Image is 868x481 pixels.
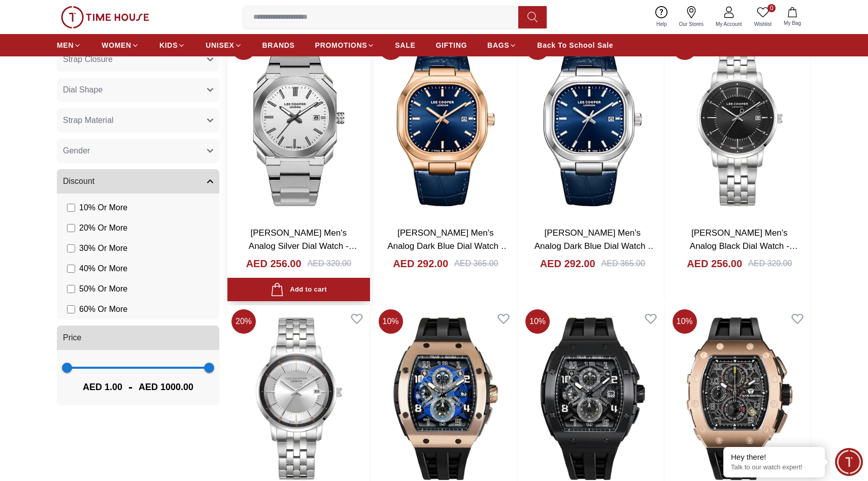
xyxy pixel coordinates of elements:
[673,309,697,334] span: 10 %
[540,256,595,271] h4: AED 292.00
[375,31,517,218] img: Lee Cooper Men's Analog Dark Blue Dial Watch - LC08179.495
[669,31,811,218] img: Lee Cooper Men's Analog Black Dial Watch - LC08164.350
[79,283,127,295] span: 50 % Or More
[778,5,807,29] button: My Bag
[67,265,75,273] input: 40% Or More
[79,303,127,315] span: 60 % Or More
[393,256,448,271] h4: AED 292.00
[395,36,415,54] a: SALE
[673,4,710,30] a: Our Stores
[102,36,139,54] a: WOMEN
[79,263,127,275] span: 40 % Or More
[159,40,178,50] span: KIDS
[67,204,75,212] input: 10% Or More
[227,31,370,218] img: Lee Cooper Men's Analog Silver Dial Watch - LC08185.330
[487,40,509,50] span: BAGS
[379,309,403,334] span: 10 %
[537,40,613,50] span: Back To School Sale
[79,242,127,254] span: 30 % Or More
[57,108,219,133] button: Strap Material
[79,222,127,234] span: 20 % Or More
[262,40,295,50] span: BRANDS
[395,40,415,50] span: SALE
[61,6,149,28] img: ...
[602,258,645,270] div: AED 365.00
[63,84,103,96] span: Dial Shape
[159,36,185,54] a: KIDS
[122,379,139,395] span: -
[687,256,742,271] h4: AED 256.00
[57,40,74,50] span: MEN
[780,19,805,27] span: My Bag
[315,40,368,50] span: PROMOTIONS
[537,36,613,54] a: Back To School Sale
[271,283,327,297] div: Add to cart
[57,326,219,350] button: Price
[650,4,673,30] a: Help
[652,20,671,28] span: Help
[525,309,550,334] span: 10 %
[748,258,792,270] div: AED 320.00
[731,452,817,462] div: Hey there!
[57,139,219,163] button: Gender
[675,20,708,28] span: Our Stores
[246,256,302,271] h4: AED 256.00
[102,40,131,50] span: WOMEN
[139,380,193,394] span: AED 1000.00
[262,36,295,54] a: BRANDS
[83,380,122,394] span: AED 1.00
[67,224,75,232] input: 20% Or More
[454,258,498,270] div: AED 365.00
[79,202,127,214] span: 10 % Or More
[57,169,219,194] button: Discount
[206,36,242,54] a: UNISEX
[748,4,778,30] a: 0Wishlist
[57,47,219,72] button: Strap Closure
[487,36,517,54] a: BAGS
[63,175,94,187] span: Discount
[206,40,234,50] span: UNISEX
[767,4,776,12] span: 0
[63,114,114,126] span: Strap Material
[63,332,81,344] span: Price
[712,20,746,28] span: My Account
[436,40,467,50] span: GIFTING
[436,36,467,54] a: GIFTING
[231,309,256,334] span: 20 %
[835,448,863,476] div: Chat Widget
[227,278,370,302] button: Add to cart
[731,463,817,472] p: Talk to our watch expert!
[535,228,656,264] a: [PERSON_NAME] Men's Analog Dark Blue Dial Watch - LC08179.399
[521,31,664,218] img: Lee Cooper Men's Analog Dark Blue Dial Watch - LC08179.399
[67,244,75,252] input: 30% Or More
[387,228,509,264] a: [PERSON_NAME] Men's Analog Dark Blue Dial Watch - LC08179.495
[63,53,113,66] span: Strap Closure
[249,228,357,264] a: [PERSON_NAME] Men's Analog Silver Dial Watch - LC08185.330
[67,285,75,293] input: 50% Or More
[67,305,75,313] input: 60% Or More
[308,258,351,270] div: AED 320.00
[315,36,375,54] a: PROMOTIONS
[57,78,219,102] button: Dial Shape
[690,228,798,264] a: [PERSON_NAME] Men's Analog Black Dial Watch - LC08164.350
[63,145,90,157] span: Gender
[750,20,776,28] span: Wishlist
[57,36,81,54] a: MEN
